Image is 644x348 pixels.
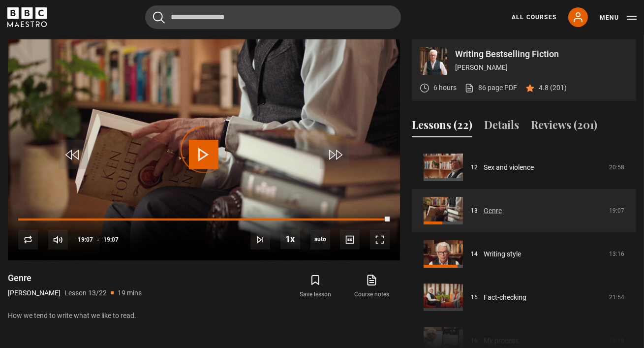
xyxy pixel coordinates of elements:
p: 19 mins [118,288,142,298]
p: How we tend to write what we like to read. [8,311,400,321]
button: Reviews (201) [531,117,597,137]
button: Next Lesson [250,230,270,250]
p: [PERSON_NAME] [455,63,628,73]
span: 19:07 [78,231,93,249]
a: Course notes [344,272,400,301]
a: Sex and violence [484,162,534,173]
button: Fullscreen [370,230,390,250]
button: Mute [48,230,68,250]
button: Submit the search query [153,11,165,24]
button: Captions [340,230,360,250]
button: Lessons (22) [412,117,472,137]
a: Genre [484,206,502,216]
a: 86 page PDF [464,83,517,93]
button: Toggle navigation [600,13,637,23]
a: Fact-checking [484,292,526,303]
p: 4.8 (201) [539,83,567,93]
div: Current quality: 720p [310,230,330,250]
button: Playback Rate [280,229,300,249]
video-js: Video Player [8,39,400,260]
a: All Courses [512,13,556,22]
button: Details [484,117,519,137]
span: - [97,236,99,243]
p: Lesson 13/22 [64,288,107,298]
button: Save lesson [287,272,343,301]
h1: Genre [8,272,142,284]
p: [PERSON_NAME] [8,288,61,298]
button: Replay [18,230,38,250]
span: auto [310,230,330,250]
svg: BBC Maestro [7,7,47,27]
p: Writing Bestselling Fiction [455,50,628,59]
div: Progress Bar [18,219,390,221]
p: 6 hours [433,83,457,93]
a: Writing style [484,249,521,259]
span: 19:07 [103,231,119,249]
input: Search [145,5,401,29]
